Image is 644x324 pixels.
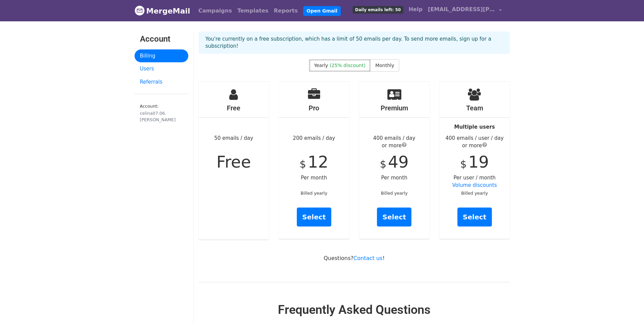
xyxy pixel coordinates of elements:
[350,3,406,16] a: Daily emails left: 50
[199,255,510,262] p: Questions? !
[380,158,386,170] span: $
[301,191,327,196] small: Billed yearly
[303,6,341,16] a: Open Gmail
[425,3,504,19] a: [EMAIL_ADDRESS][PERSON_NAME][DOMAIN_NAME]
[388,152,409,171] span: 49
[199,303,510,317] h2: Frequently Asked Questions
[140,110,183,123] div: celina07.06.[PERSON_NAME]
[460,158,467,170] span: $
[406,3,425,16] a: Help
[279,82,349,239] div: 200 emails / day Per month
[135,49,188,63] a: Billing
[135,75,188,89] a: Referrals
[454,124,495,130] strong: Multiple users
[279,104,349,112] h4: Pro
[377,208,411,226] a: Select
[271,4,301,18] a: Reports
[330,63,365,68] span: (25% discount)
[375,63,394,68] span: Monthly
[297,208,331,226] a: Select
[354,255,383,261] a: Contact us
[461,191,488,196] small: Billed yearly
[308,152,328,171] span: 12
[452,182,497,188] a: Volume discounts
[135,5,145,16] img: MergeMail logo
[439,104,510,112] h4: Team
[135,62,188,75] a: Users
[206,36,503,50] p: You're currently on a free subscription, which has a limit of 50 emails per day. To send more ema...
[457,208,492,226] a: Select
[216,152,251,171] span: Free
[140,104,183,123] small: Account:
[381,191,408,196] small: Billed yearly
[235,4,271,18] a: Templates
[314,63,328,68] span: Yearly
[359,104,430,112] h4: Premium
[196,4,235,18] a: Campaigns
[199,82,269,239] div: 50 emails / day
[199,104,269,112] h4: Free
[359,134,430,150] div: 400 emails / day or more
[439,134,510,150] div: 400 emails / user / day or more
[359,82,430,239] div: Per month
[135,4,190,18] a: MergeMail
[439,82,510,239] div: Per user / month
[140,34,183,44] h3: Account
[300,158,306,170] span: $
[428,5,496,14] span: [EMAIL_ADDRESS][PERSON_NAME][DOMAIN_NAME]
[353,6,403,14] span: Daily emails left: 50
[468,152,489,171] span: 19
